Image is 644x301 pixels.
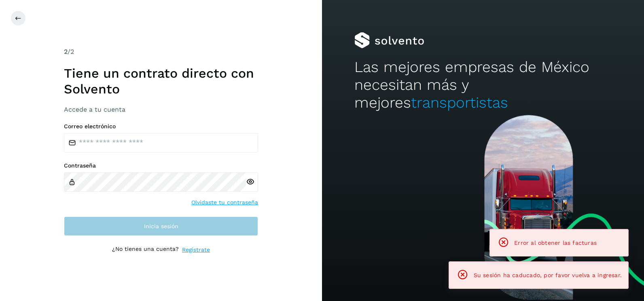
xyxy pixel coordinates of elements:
[64,216,258,236] button: Inicia sesión
[411,94,508,111] span: transportistas
[191,198,258,207] a: Olvidaste tu contraseña
[64,162,258,169] label: Contraseña
[112,246,179,254] p: ¿No tienes una cuenta?
[354,58,612,112] h2: Las mejores empresas de México necesitan más y mejores
[182,246,210,254] a: Regístrate
[514,240,597,246] span: Error al obtener las facturas
[64,123,258,130] label: Correo electrónico
[144,223,178,229] span: Inicia sesión
[474,272,622,278] span: Su sesión ha caducado, por favor vuelva a ingresar.
[64,66,258,97] h1: Tiene un contrato directo con Solvento
[64,106,258,113] h3: Accede a tu cuenta
[64,47,258,57] div: /2
[64,48,68,55] span: 2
